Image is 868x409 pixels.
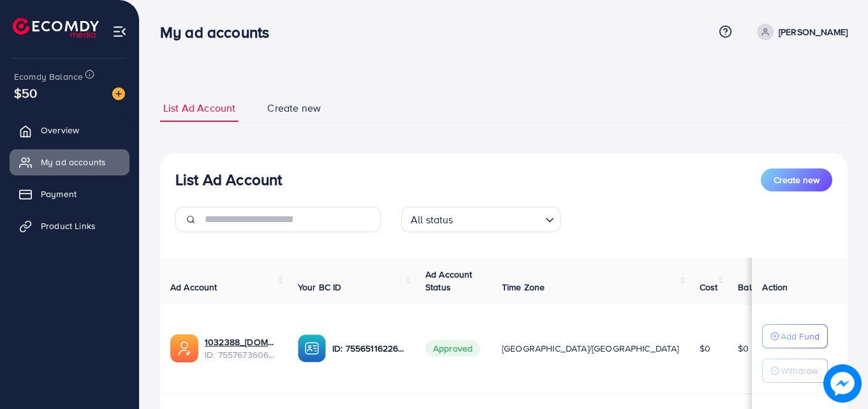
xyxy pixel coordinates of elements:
span: $0 [738,342,749,355]
span: Create new [267,101,321,115]
img: image [823,364,862,403]
span: Action [762,281,788,294]
span: $0 [700,342,710,355]
img: image [112,87,125,100]
p: ID: 7556511622665945105 [332,341,405,356]
span: List Ad Account [163,101,235,115]
span: Payment [41,188,77,200]
span: Ad Account Status [425,268,473,294]
span: Approved [425,340,480,357]
span: $50 [14,84,37,102]
input: Search for option [457,208,540,229]
span: Balance [738,281,772,294]
div: <span class='underline'>1032388_styleden.shop_1759658022401</span></br>7557673606067683345 [205,336,277,362]
h3: My ad accounts [160,23,279,41]
img: ic-ads-acc.e4c84228.svg [170,334,198,362]
span: Time Zone [502,281,545,294]
span: Ad Account [170,281,217,294]
a: 1032388_[DOMAIN_NAME]_1759658022401 [205,336,277,348]
span: ID: 7557673606067683345 [205,348,277,361]
span: Ecomdy Balance [14,70,83,83]
h3: List Ad Account [175,170,282,189]
a: My ad accounts [10,149,129,175]
span: [GEOGRAPHIC_DATA]/[GEOGRAPHIC_DATA] [502,342,679,355]
span: Product Links [41,219,96,232]
img: logo [13,18,99,38]
span: My ad accounts [41,156,106,168]
button: Add Fund [762,324,828,348]
p: [PERSON_NAME] [779,24,848,40]
button: Create new [761,168,832,191]
a: Payment [10,181,129,207]
div: Search for option [401,207,561,232]
img: ic-ba-acc.ded83a64.svg [298,334,326,362]
a: Product Links [10,213,129,239]
span: All status [408,211,456,229]
img: menu [112,24,127,39]
span: Overview [41,124,79,137]
span: Cost [700,281,718,294]
span: Create new [774,174,820,186]
span: Your BC ID [298,281,342,294]
button: Withdraw [762,359,828,383]
a: Overview [10,117,129,143]
p: Withdraw [781,363,818,378]
a: [PERSON_NAME] [752,24,848,40]
p: Add Fund [781,329,820,344]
